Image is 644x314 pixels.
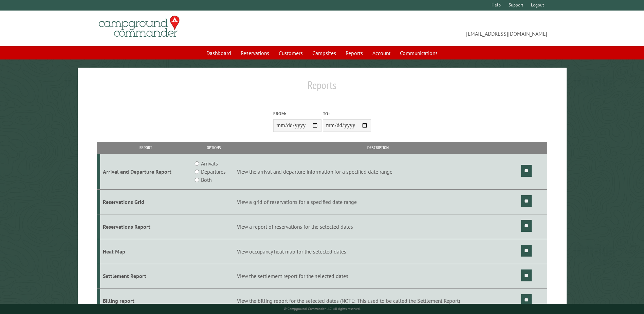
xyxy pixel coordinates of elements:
[236,289,520,313] td: View the billing report for the selected dates (NOTE: This used to be called the Settlement Report)
[97,13,182,40] img: Campground Commander
[236,154,520,190] td: View the arrival and departure information for a specified date range
[342,47,367,59] a: Reports
[97,78,547,97] h1: Reports
[100,190,191,214] td: Reservations Grid
[236,264,520,289] td: View the settlement report for the selected dates
[237,47,273,59] a: Reservations
[100,154,191,190] td: Arrival and Departure Report
[100,214,191,239] td: Reservations Report
[322,19,547,38] span: [EMAIL_ADDRESS][DOMAIN_NAME]
[100,239,191,264] td: Heat Map
[201,168,226,176] label: Departures
[202,47,235,59] a: Dashboard
[308,47,340,59] a: Campsites
[191,142,236,154] th: Options
[368,47,394,59] a: Account
[236,214,520,239] td: View a report of reservations for the selected dates
[284,307,361,311] small: © Campground Commander LLC. All rights reserved.
[275,47,307,59] a: Customers
[273,110,321,117] label: From:
[236,142,520,154] th: Description
[236,239,520,264] td: View occupancy heat map for the selected dates
[201,176,211,184] label: Both
[323,110,371,117] label: To:
[100,264,191,289] td: Settlement Report
[396,47,442,59] a: Communications
[100,142,191,154] th: Report
[236,190,520,214] td: View a grid of reservations for a specified date range
[100,289,191,313] td: Billing report
[201,159,218,168] label: Arrivals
